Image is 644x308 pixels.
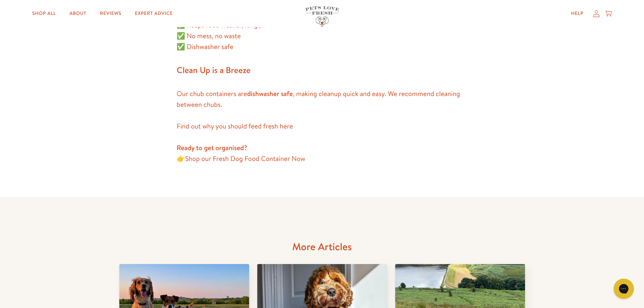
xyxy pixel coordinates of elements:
h2: More Articles [119,240,525,253]
p: ✅ Keeps food fresher, longer ✅ No mess, no waste ✅ Dishwasher safe [177,20,468,52]
p: Our chub containers are , making cleanup quick and easy. We recommend cleaning between chubs. [177,89,468,132]
img: Pets Love Fresh [305,6,339,27]
iframe: Gorgias live chat messenger [610,276,637,301]
strong: dishwasher safe [247,89,293,98]
a: Expert Advice [129,7,178,20]
a: Shop our Fresh Dog Food Container Now [185,154,305,163]
a: Reviews [95,7,127,20]
a: About [64,7,92,20]
p: 👉 [177,143,468,164]
strong: Ready to get organised? [177,143,247,152]
a: Find out why you should feed fresh here [177,122,293,131]
a: Help [566,7,589,20]
a: Shop All [27,7,61,20]
h3: Clean Up is a Breeze [177,63,468,78]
